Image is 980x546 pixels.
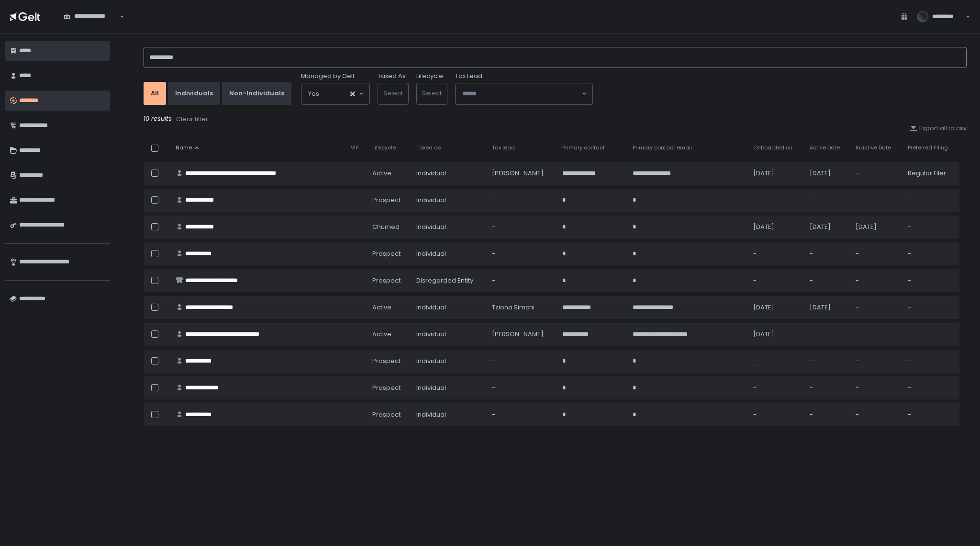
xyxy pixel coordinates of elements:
span: Select [422,89,442,98]
span: Yes [308,89,319,99]
div: - [753,196,798,205]
span: Tax Lead [455,72,482,80]
div: - [492,250,551,258]
div: Tziona Simchi [492,303,551,312]
div: [DATE] [753,303,798,312]
div: - [492,276,551,285]
span: prospect [372,276,401,285]
div: [DATE] [753,169,798,178]
div: - [810,384,845,392]
span: prospect [372,384,401,392]
div: - [908,357,954,365]
input: Search for option [462,89,581,99]
div: Individual [416,303,481,312]
span: Active Date [810,144,840,151]
div: [DATE] [810,303,845,312]
span: Preferred Filing [908,144,948,151]
button: Non-Individuals [222,82,291,105]
span: prospect [372,357,401,365]
div: - [492,357,551,365]
div: - [810,250,845,258]
div: Individual [416,250,481,258]
div: - [908,410,954,419]
span: active [372,169,391,178]
div: Individual [416,330,481,339]
div: - [908,196,954,205]
div: - [753,250,798,258]
div: Individuals [175,89,213,98]
div: - [492,223,551,231]
div: - [810,276,845,285]
div: Search for option [57,7,124,27]
span: Primary contact [562,144,605,151]
div: - [810,196,845,205]
div: Search for option [456,83,592,104]
div: - [856,250,896,258]
div: - [810,357,845,365]
div: - [908,223,954,231]
span: Name [176,144,192,151]
div: [DATE] [856,223,896,231]
span: Inactive Date [856,144,891,151]
span: Onboarded on [753,144,792,151]
div: [DATE] [753,330,798,339]
button: Clear Selected [350,91,355,96]
label: Lifecycle [416,72,443,80]
span: Primary contact email [633,144,692,151]
div: - [856,169,896,178]
div: Non-Individuals [229,89,284,98]
div: Individual [416,223,481,231]
span: active [372,330,391,339]
span: Tax lead [492,144,515,151]
button: Clear filter [176,114,209,124]
div: Individual [416,196,481,205]
span: prospect [372,250,401,258]
div: - [492,384,551,392]
div: 10 results [144,114,967,124]
div: - [856,384,896,392]
input: Search for option [64,21,119,30]
div: Individual [416,410,481,419]
button: All [144,82,166,105]
span: churned [372,223,400,231]
div: Individual [416,357,481,365]
div: - [856,196,896,205]
div: - [753,410,798,419]
div: [PERSON_NAME] [492,169,551,178]
div: Individual [416,384,481,392]
div: - [856,330,896,339]
span: Select [383,89,403,98]
div: [DATE] [810,223,845,231]
div: [PERSON_NAME] [492,330,551,339]
div: [DATE] [753,223,798,231]
div: Search for option [301,83,369,104]
div: - [753,357,798,365]
div: - [908,250,954,258]
div: - [856,303,896,312]
div: - [492,410,551,419]
div: - [856,276,896,285]
div: - [856,410,896,419]
div: - [908,384,954,392]
div: - [908,276,954,285]
div: - [856,357,896,365]
span: active [372,303,391,312]
div: - [908,330,954,339]
input: Search for option [319,89,349,99]
div: - [810,410,845,419]
span: Taxed as [416,144,441,151]
div: - [753,384,798,392]
span: prospect [372,410,401,419]
button: Individuals [168,82,220,105]
label: Taxed As [378,72,406,80]
div: - [492,196,551,205]
div: [DATE] [810,169,845,178]
button: Export all to csv [910,124,967,133]
span: VIP [351,144,358,151]
div: - [908,303,954,312]
span: Lifecycle [372,144,396,151]
div: - [810,330,845,339]
span: prospect [372,196,401,205]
